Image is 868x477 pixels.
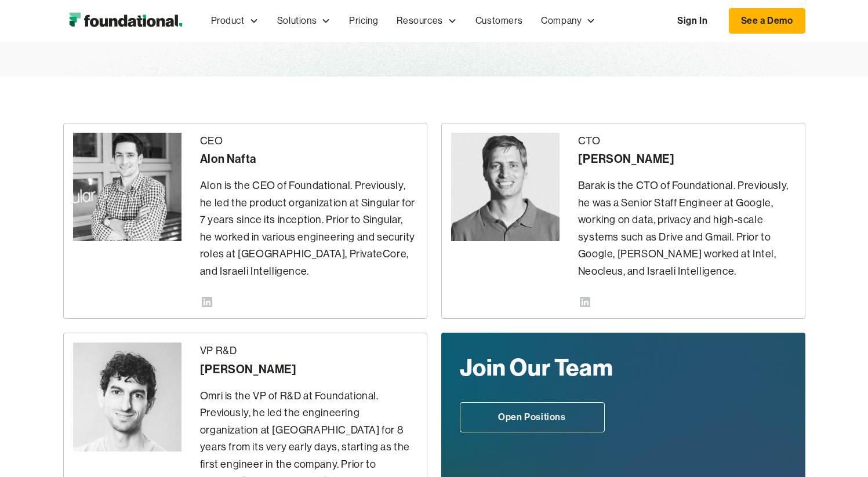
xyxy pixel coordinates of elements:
div: Product [211,13,245,28]
img: Omri Ildis - VP R&D [73,343,181,451]
img: Barak Forgoun - CTO [451,133,560,241]
div: Company [532,2,605,40]
div: CTO [578,133,796,150]
a: Customers [466,2,532,40]
div: [PERSON_NAME] [200,360,417,378]
a: Open Positions [460,402,605,432]
div: Resources [397,13,442,28]
div: וידג'ט של צ'אט [659,343,868,477]
div: CEO [200,133,417,150]
div: Join Our Team [460,351,701,384]
div: [PERSON_NAME] [578,150,796,168]
a: Pricing [340,2,387,40]
img: Alon Nafta - CEO [73,133,181,241]
div: Solutions [277,13,317,28]
div: Product [202,2,268,40]
div: Alon Nafta [200,150,417,168]
p: Alon is the CEO of Foundational. Previously, he led the product organization at Singular for 7 ye... [200,177,417,280]
iframe: Chat Widget [659,343,868,477]
p: Barak is the CTO of Foundational. Previously, he was a Senior Staff Engineer at Google, working o... [578,177,796,280]
div: Resources [387,2,466,40]
a: See a Demo [729,8,805,34]
div: Solutions [268,2,340,40]
a: Sign In [666,9,719,33]
div: Company [541,13,582,28]
div: VP R&D [200,343,417,360]
img: Foundational Logo [63,9,188,32]
a: home [63,9,188,32]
